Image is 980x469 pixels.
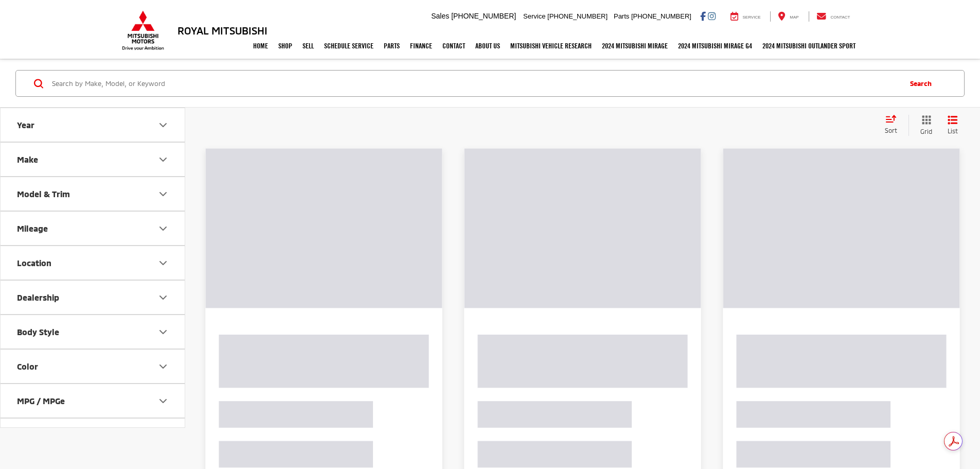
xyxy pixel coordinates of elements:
div: Body Style [157,326,169,338]
div: Model & Trim [157,188,169,200]
a: Facebook: Click to visit our Facebook page [700,12,706,20]
div: Body Style [17,327,59,337]
button: List View [940,115,966,136]
button: Grid View [908,115,940,136]
button: Model & TrimModel & Trim [1,177,186,211]
a: 2024 Mitsubishi Mirage G4 [673,33,757,59]
span: Contact [830,15,850,20]
a: About Us [470,33,505,59]
button: MPG / MPGeMPG / MPGe [1,384,186,418]
a: Map [770,11,806,22]
div: Mileage [17,223,48,233]
div: Make [17,154,38,164]
span: Service [743,15,761,20]
div: Color [17,361,38,371]
span: [PHONE_NUMBER] [547,12,608,20]
div: Mileage [157,222,169,235]
div: MPG / MPGe [17,396,65,406]
div: Color [157,360,169,373]
button: MakeMake [1,143,186,176]
input: Search by Make, Model, or Keyword [51,71,900,96]
span: Parts [614,12,629,20]
button: DealershipDealership [1,281,186,314]
a: Home [248,33,273,59]
span: Map [790,15,798,20]
div: Year [17,120,34,130]
a: Contact [809,11,858,22]
h3: Royal Mitsubishi [177,25,268,36]
button: YearYear [1,108,186,142]
button: Search [900,71,947,96]
a: Contact [437,33,470,59]
a: Instagram: Click to visit our Instagram page [708,12,716,20]
div: Location [157,257,169,269]
button: Cylinder [1,419,186,452]
a: Sell [297,33,319,59]
div: Dealership [17,292,59,302]
img: Mitsubishi [120,10,166,50]
div: Model & Trim [17,189,70,199]
span: Sort [885,127,897,134]
div: Year [157,119,169,131]
button: Body StyleBody Style [1,315,186,349]
span: List [948,127,958,135]
a: Shop [273,33,297,59]
span: Service [523,12,545,20]
button: MileageMileage [1,212,186,245]
a: Parts: Opens in a new tab [379,33,405,59]
div: Dealership [157,291,169,304]
span: [PHONE_NUMBER] [451,12,516,20]
a: Schedule Service: Opens in a new tab [319,33,379,59]
button: LocationLocation [1,246,186,280]
button: Select sort value [880,115,908,135]
span: [PHONE_NUMBER] [631,12,691,20]
div: MPG / MPGe [157,395,169,407]
a: 2024 Mitsubishi Outlander SPORT [757,33,861,59]
a: Service [723,11,769,22]
button: ColorColor [1,350,186,383]
a: 2024 Mitsubishi Mirage [597,33,673,59]
span: Sales [431,12,449,20]
span: Grid [920,127,932,136]
div: Location [17,258,51,268]
a: Mitsubishi Vehicle Research [505,33,597,59]
div: Make [157,153,169,166]
a: Finance [405,33,437,59]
